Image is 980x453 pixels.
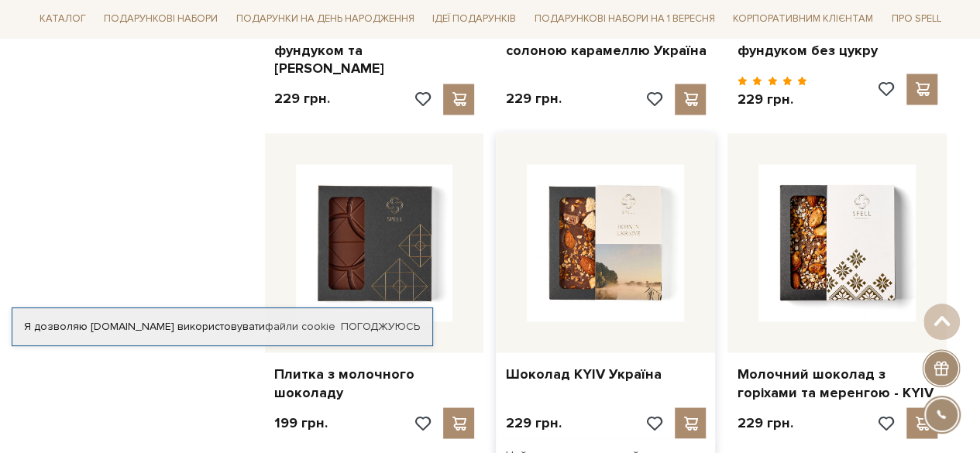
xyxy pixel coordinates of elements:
[426,8,522,32] a: Ідеї подарунків
[505,90,561,108] p: 229 грн.
[274,23,475,77] a: Молочний шоколад з фундуком та [PERSON_NAME]
[274,365,475,401] a: Плитка з молочного шоколаду
[274,90,330,108] p: 229 грн.
[737,23,937,60] a: Молочний шоколад з фундуком без цукру
[274,414,328,431] p: 199 грн.
[33,8,92,32] a: Каталог
[527,164,684,321] img: Шоколад KYIV Україна
[98,8,224,32] a: Подарункові набори
[505,365,706,383] a: Шоколад KYIV Україна
[528,6,721,33] a: Подарункові набори на 1 Вересня
[230,8,421,32] a: Подарунки на День народження
[885,8,947,32] a: Про Spell
[505,414,561,431] p: 229 грн.
[265,320,335,333] a: файли cookie
[737,414,793,431] p: 229 грн.
[727,6,879,33] a: Корпоративним клієнтам
[12,320,432,334] div: Я дозволяю [DOMAIN_NAME] використовувати
[505,23,706,60] a: Молочний шоколад з солоною карамеллю Україна
[737,91,807,108] p: 229 грн.
[341,320,420,334] a: Погоджуюсь
[737,365,937,401] a: Молочний шоколад з горіхами та меренгою - KYIV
